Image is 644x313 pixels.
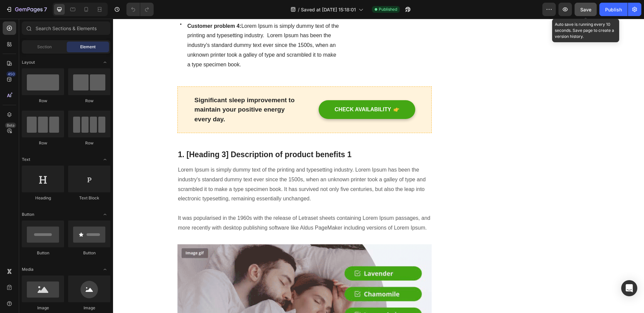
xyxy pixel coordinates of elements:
span: / [298,6,300,13]
div: Beta [5,123,16,128]
div: Row [68,98,110,104]
span: Media [22,266,34,272]
div: 450 [6,71,16,77]
div: Row [22,98,64,104]
div: Button [68,250,110,256]
span: Published [379,6,397,12]
div: Row [22,140,64,146]
p: 1. [Heading 3] Description of product benefits 1 [65,131,318,141]
button: Publish [599,3,628,16]
div: Button [22,250,64,256]
span: Toggle open [100,57,110,68]
span: Section [37,44,52,50]
span: Button [22,211,34,217]
span: Toggle open [100,154,110,165]
div: CHECK AVAILABILITY [222,87,278,95]
span: Saved at [DATE] 15:18:01 [301,6,356,13]
span: Text [22,156,30,163]
div: Image [22,305,64,311]
span: Layout [22,59,35,65]
button: Save [575,3,597,16]
button: CHECK AVAILABILITY [206,81,303,100]
span: Save [580,7,591,12]
span: Toggle open [100,209,110,220]
p: 7 [44,5,47,13]
div: Image [68,305,110,311]
div: Open Intercom Messenger [621,280,637,296]
div: Text Block [68,195,110,201]
div: Row [68,140,110,146]
iframe: Design area [113,19,644,313]
button: 7 [3,3,50,16]
div: Publish [605,6,622,13]
div: Heading [22,195,64,201]
span: Element [80,44,96,50]
div: Undo/Redo [126,3,154,16]
span: Toggle open [100,264,110,275]
p: Lorem Ipsum is simply dummy text of the printing and typesetting industry. Lorem Ipsum has been t... [65,146,318,214]
input: Search Sections & Elements [22,21,110,35]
